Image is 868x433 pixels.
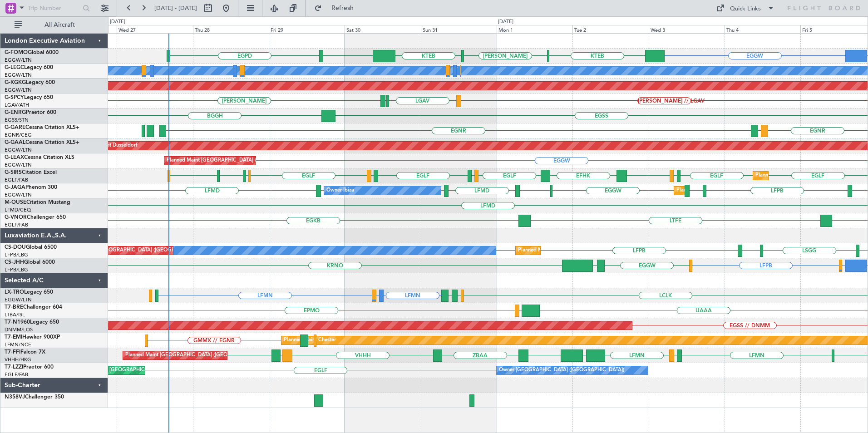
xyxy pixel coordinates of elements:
[125,349,277,362] div: Planned Maint [GEOGRAPHIC_DATA] ([GEOGRAPHIC_DATA] Intl)
[5,132,32,138] a: EGNR/CEG
[65,244,208,257] div: Planned Maint [GEOGRAPHIC_DATA] ([GEOGRAPHIC_DATA])
[5,140,25,145] span: G-GAAL
[499,364,624,377] div: Owner [GEOGRAPHIC_DATA] ([GEOGRAPHIC_DATA])
[154,4,197,12] span: [DATE] - [DATE]
[5,320,30,325] span: T7-N1960
[5,266,28,273] a: LFPB/LBG
[5,110,26,115] span: G-ENRG
[5,394,64,400] a: N358VJChallenger 350
[421,25,497,33] div: Sun 31
[269,25,345,33] div: Fri 29
[5,125,79,130] a: G-GARECessna Citation XLS+
[5,147,32,153] a: EGGW/LTN
[498,18,513,26] div: [DATE]
[5,371,28,378] a: EGLF/FAB
[193,25,269,33] div: Thu 28
[5,95,24,100] span: G-SPCY
[649,25,725,33] div: Wed 3
[5,177,28,183] a: EGLF/FAB
[518,244,661,257] div: Planned Maint [GEOGRAPHIC_DATA] ([GEOGRAPHIC_DATA])
[345,25,420,33] div: Sat 30
[284,334,336,347] div: Planned Maint Chester
[310,1,365,15] button: Refresh
[5,185,57,190] a: G-JAGAPhenom 300
[5,260,55,265] a: CS-JHHGlobal 6000
[69,364,218,377] div: Unplanned Maint [GEOGRAPHIC_DATA] ([GEOGRAPHIC_DATA])
[5,95,53,100] a: G-SPCYLegacy 650
[5,356,31,363] a: VHHH/HKG
[5,326,33,333] a: DNMM/LOS
[5,170,22,175] span: G-SIRS
[5,349,20,355] span: T7-FFI
[5,185,25,190] span: G-JAGA
[5,311,25,318] a: LTBA/ISL
[5,364,23,370] span: T7-LZZI
[5,87,32,93] a: EGGW/LTN
[5,394,25,400] span: N358VJ
[110,18,125,26] div: [DATE]
[167,154,310,167] div: Planned Maint [GEOGRAPHIC_DATA] ([GEOGRAPHIC_DATA])
[5,140,79,145] a: G-GAALCessna Citation XLS+
[5,65,24,70] span: G-LEGC
[5,335,22,340] span: T7-EMI
[5,80,55,85] a: G-KGKGLegacy 600
[5,192,32,198] a: EGGW/LTN
[5,50,28,55] span: G-FOMO
[5,162,32,168] a: EGGW/LTN
[5,215,27,220] span: G-VNOR
[5,110,56,115] a: G-ENRGPraetor 600
[5,215,66,220] a: G-VNORChallenger 650
[5,200,26,205] span: M-OUSE
[5,155,74,160] a: G-LEAXCessna Citation XLS
[497,25,572,33] div: Mon 1
[5,260,24,265] span: CS-JHH
[5,125,25,130] span: G-GARE
[5,155,24,160] span: G-LEAX
[5,117,29,123] a: EGSS/STN
[117,25,192,33] div: Wed 27
[5,341,31,348] a: LFMN/NCE
[5,335,60,340] a: T7-EMIHawker 900XP
[5,57,32,64] a: EGGW/LTN
[5,349,45,355] a: T7-FFIFalcon 7X
[5,170,57,175] a: G-SIRSCitation Excel
[5,251,28,258] a: LFPB/LBG
[730,5,761,14] div: Quick Links
[5,320,59,325] a: T7-N1960Legacy 650
[5,305,62,310] a: T7-BREChallenger 604
[10,18,99,32] button: All Aircraft
[5,102,29,108] a: LGAV/ATH
[5,245,57,250] a: CS-DOUGlobal 6500
[5,305,23,310] span: T7-BRE
[5,245,26,250] span: CS-DOU
[24,22,96,28] span: All Aircraft
[5,200,70,205] a: M-OUSECitation Mustang
[324,5,362,11] span: Refresh
[5,221,28,228] a: EGLF/FAB
[5,207,31,213] a: LFMD/CEQ
[572,25,648,33] div: Tue 2
[5,50,59,55] a: G-FOMOGlobal 6000
[28,1,80,15] input: Trip Number
[78,139,138,153] div: Planned Maint Dusseldorf
[676,184,819,197] div: Planned Maint [GEOGRAPHIC_DATA] ([GEOGRAPHIC_DATA])
[326,184,354,197] div: Owner Ibiza
[5,290,53,295] a: LX-TROLegacy 650
[5,80,26,85] span: G-KGKG
[5,296,32,303] a: EGGW/LTN
[712,1,779,15] button: Quick Links
[5,290,24,295] span: LX-TRO
[5,65,53,70] a: G-LEGCLegacy 600
[5,364,54,370] a: T7-LZZIPraetor 600
[5,72,32,79] a: EGGW/LTN
[725,25,800,33] div: Thu 4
